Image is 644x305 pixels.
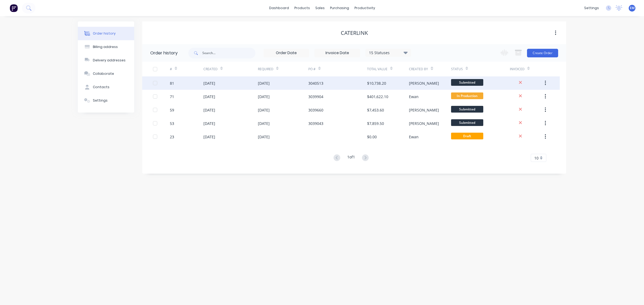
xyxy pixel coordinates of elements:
[170,107,174,113] div: 59
[203,134,215,140] div: [DATE]
[78,94,134,107] button: Settings
[409,94,419,99] div: Ewan
[170,134,174,140] div: 23
[78,54,134,67] button: Delivery addresses
[510,67,525,72] div: Invoiced
[409,134,419,140] div: Ewan
[258,107,270,113] div: [DATE]
[258,80,270,86] div: [DATE]
[170,62,203,76] div: #
[10,4,18,12] img: Factory
[451,79,483,86] span: Submitted
[203,80,215,86] div: [DATE]
[308,107,323,113] div: 3039660
[203,121,215,126] div: [DATE]
[258,134,270,140] div: [DATE]
[308,62,367,76] div: PO #
[409,121,439,126] div: [PERSON_NAME]
[327,4,352,12] div: purchasing
[367,94,388,99] div: $401,622.10
[313,4,327,12] div: sales
[78,67,134,80] button: Collaborate
[451,133,483,139] span: Draft
[258,62,308,76] div: Required
[78,27,134,40] button: Order history
[367,134,377,140] div: $0.00
[203,107,215,113] div: [DATE]
[150,50,178,56] div: Order history
[341,30,368,36] div: Caterlink
[367,67,387,72] div: Total Value
[170,67,172,72] div: #
[451,106,483,113] span: Submitted
[266,4,292,12] a: dashboard
[78,80,134,94] button: Contacts
[347,154,355,162] div: 1 of 1
[451,92,483,99] span: In Production
[78,40,134,54] button: Billing address
[170,80,174,86] div: 81
[308,94,323,99] div: 3039904
[203,62,258,76] div: Created
[93,71,114,76] div: Collaborate
[93,58,126,63] div: Delivery addresses
[451,62,510,76] div: Status
[170,94,174,99] div: 71
[258,67,273,72] div: Required
[409,107,439,113] div: [PERSON_NAME]
[581,4,602,12] div: settings
[534,155,539,161] span: 10
[527,49,558,57] button: Create Order
[409,62,451,76] div: Created By
[367,107,384,113] div: $7,453.60
[367,121,384,126] div: $7,859.50
[366,50,411,56] div: 15 Statuses
[308,67,316,72] div: PO #
[203,67,218,72] div: Created
[308,80,323,86] div: 3040513
[451,119,483,126] span: Submitted
[409,80,439,86] div: [PERSON_NAME]
[93,31,116,36] div: Order history
[315,49,360,57] input: Invoice Date
[202,48,255,58] input: Search...
[367,80,386,86] div: $10,738.20
[93,98,108,103] div: Settings
[510,62,543,76] div: Invoiced
[170,121,174,126] div: 53
[93,85,109,90] div: Contacts
[292,4,313,12] div: products
[93,44,118,49] div: Billing address
[264,49,309,57] input: Order Date
[409,67,428,72] div: Created By
[451,67,463,72] div: Status
[352,4,378,12] div: productivity
[203,94,215,99] div: [DATE]
[367,62,409,76] div: Total Value
[258,121,270,126] div: [DATE]
[258,94,270,99] div: [DATE]
[308,121,323,126] div: 3039043
[630,6,635,10] span: EM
